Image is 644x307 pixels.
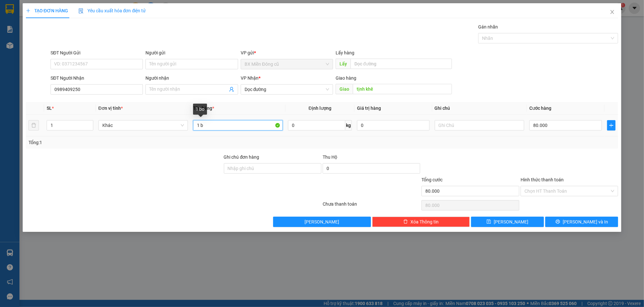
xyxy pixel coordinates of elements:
[432,102,527,115] th: Ghi chú
[229,87,234,92] span: user-add
[241,75,259,81] span: VP Nhận
[478,24,498,29] label: Gán nhãn
[78,8,84,14] img: icon
[353,84,452,94] input: Dọc đường
[529,106,551,111] span: Cước hàng
[47,106,52,111] span: SL
[46,45,78,51] span: 0941255022 -
[521,177,564,182] label: Hình thức thanh toán
[357,120,430,131] input: 0
[98,106,123,111] span: Đơn vị tính
[610,9,615,15] span: close
[545,217,618,227] button: printer[PERSON_NAME] và In
[145,49,238,56] div: Người gửi
[78,8,146,13] span: Yêu cầu xuất hóa đơn điện tử
[323,154,337,160] span: Thu Hộ
[193,120,283,131] input: VD: Bàn, Ghế
[410,218,439,225] span: Xóa Thông tin
[603,3,621,21] button: Close
[3,45,78,51] span: Nhận:
[16,45,78,51] span: Dọc đường -
[224,154,259,160] label: Ghi chú đơn hàng
[3,5,22,34] img: logo
[51,74,143,82] div: SĐT Người Nhận
[3,37,12,43] span: Gửi:
[357,106,381,111] span: Giá trị hàng
[23,23,88,35] span: 0919 110 458
[224,163,321,174] input: Ghi chú đơn hàng
[29,120,39,131] button: delete
[309,106,331,111] span: Định lượng
[421,177,443,182] span: Tổng cước
[345,120,352,131] span: kg
[336,84,353,94] span: Giao
[336,75,356,81] span: Giao hàng
[26,8,68,13] span: TẠO ĐƠN HÀNG
[26,8,30,13] span: plus
[471,217,544,227] button: save[PERSON_NAME]
[556,219,560,224] span: printer
[12,37,55,43] span: BX Miền Đông cũ -
[51,49,143,56] div: SĐT Người Gửi
[487,219,491,224] span: save
[23,4,88,22] strong: CÔNG TY CP BÌNH TÂM
[273,217,371,227] button: [PERSON_NAME]
[563,218,608,225] span: [PERSON_NAME] và In
[29,139,249,146] div: Tổng: 1
[607,120,615,131] button: plus
[23,23,88,35] span: BX Miền Đông cũ ĐT:
[305,218,339,225] span: [PERSON_NAME]
[403,219,408,224] span: delete
[351,59,452,69] input: Dọc đường
[193,104,207,115] div: 1 bo
[245,59,329,69] span: BX Miền Đông cũ
[322,200,421,212] div: Chưa thanh toán
[241,49,333,56] div: VP gửi
[336,50,354,55] span: Lấy hàng
[336,59,351,69] span: Lấy
[607,123,615,128] span: plus
[494,218,528,225] span: [PERSON_NAME]
[435,120,524,131] input: Ghi Chú
[372,217,470,227] button: deleteXóa Thông tin
[145,74,238,82] div: Người nhận
[245,85,329,94] span: Dọc đường
[102,120,184,130] span: Khác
